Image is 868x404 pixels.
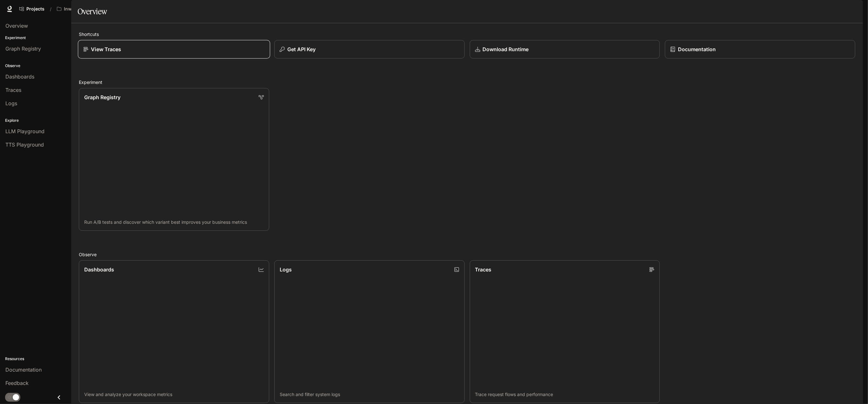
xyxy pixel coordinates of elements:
[84,266,114,273] p: Dashboards
[54,3,109,15] button: Open workspace menu
[78,40,270,59] a: View Traces
[475,391,655,398] p: Trace request flows and performance
[470,260,660,403] a: TracesTrace request flows and performance
[17,3,47,15] a: Go to projects
[84,219,264,225] p: Run A/B tests and discover which variant best improves your business metrics
[91,45,121,53] p: View Traces
[287,45,316,53] p: Get API Key
[280,266,292,273] p: Logs
[78,5,107,18] h1: Overview
[47,6,54,12] div: /
[274,260,465,403] a: LogsSearch and filter system logs
[79,88,269,231] a: Graph RegistryRun A/B tests and discover which variant best improves your business metrics
[280,391,459,398] p: Search and filter system logs
[26,6,44,12] span: Projects
[79,79,855,86] h2: Experiment
[274,40,465,58] button: Get API Key
[84,391,264,398] p: View and analyze your workspace metrics
[79,251,855,258] h2: Observe
[84,93,120,101] p: Graph Registry
[678,45,716,53] p: Documentation
[665,40,855,58] a: Documentation
[79,31,855,38] h2: Shortcuts
[470,40,660,58] a: Download Runtime
[79,260,269,403] a: DashboardsView and analyze your workspace metrics
[64,6,99,12] p: Inworld AI Demos
[475,266,492,273] p: Traces
[483,45,529,53] p: Download Runtime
